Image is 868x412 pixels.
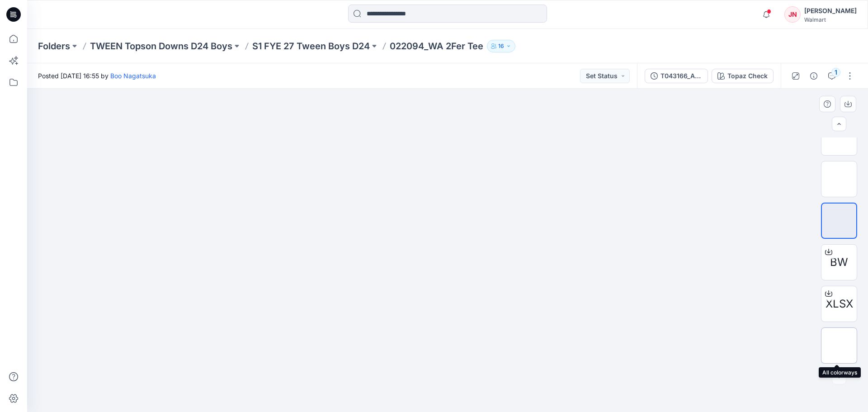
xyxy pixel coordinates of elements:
a: Folders [38,40,70,52]
p: 022094_WA 2Fer Tee [390,40,483,52]
span: Posted [DATE] 16:55 by [38,71,156,81]
a: TWEEN Topson Downs D24 Boys [90,40,232,52]
div: 1 [831,68,840,77]
a: Boo Nagatsuka [110,72,156,80]
a: S1 FYE 27 Tween Boys D24 [252,40,370,52]
div: Topaz Check [727,71,768,81]
button: Topaz Check [712,69,774,83]
p: 16 [498,41,504,51]
button: 16 [487,40,515,52]
span: BW [830,254,848,270]
button: 1 [825,69,839,83]
div: Walmart [804,16,857,23]
div: [PERSON_NAME] [804,5,857,16]
button: Details [807,69,821,83]
button: T043166_ADM FULL_TWN WA Soccer [GEOGRAPHIC_DATA] [645,69,708,83]
span: XLSX [826,296,853,312]
div: JN [784,6,801,23]
div: T043166_ADM FULL_TWN WA Soccer [GEOGRAPHIC_DATA] [660,71,702,81]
